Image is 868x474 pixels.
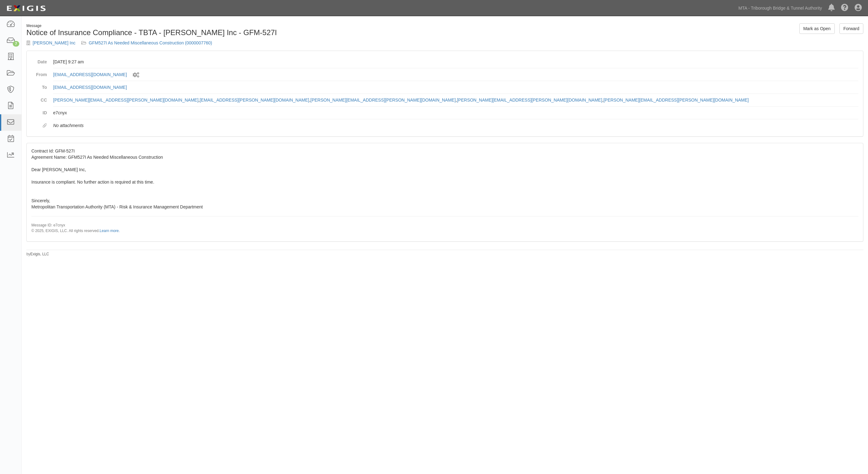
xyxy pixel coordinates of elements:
[839,23,863,34] a: Forward
[53,85,127,90] a: [EMAIL_ADDRESS][DOMAIN_NAME]
[31,107,47,116] dt: ID
[735,2,825,14] a: MTA - Triborough Bridge & Tunnel Authority
[53,123,84,128] em: No attachments
[31,81,47,90] dt: To
[53,56,858,68] dd: [DATE] 9:27 am
[13,41,19,47] div: 7
[100,229,120,233] a: Learn more.
[89,40,212,45] a: GFM527I As Needed Miscellaneous Construction (0000007760)
[26,23,440,29] div: Message
[604,98,749,103] a: [PERSON_NAME][EMAIL_ADDRESS][PERSON_NAME][DOMAIN_NAME]
[53,94,858,107] dd: , , , ,
[31,223,858,233] p: Message ID: e7cnyx © 2025, EXIGIS, LLC. All rights reserved.
[43,124,47,128] i: Attachments
[53,107,858,119] dd: e7cnyx
[26,252,49,257] small: by
[5,3,48,14] img: logo-5460c22ac91f19d4615b14bd174203de0afe785f0fc80cf4dbbc73dc1793850b.png
[53,98,199,103] a: [PERSON_NAME][EMAIL_ADDRESS][PERSON_NAME][DOMAIN_NAME]
[841,4,848,12] i: Help Center - Complianz
[310,98,456,103] a: [PERSON_NAME][EMAIL_ADDRESS][PERSON_NAME][DOMAIN_NAME]
[457,98,602,103] a: [PERSON_NAME][EMAIL_ADDRESS][PERSON_NAME][DOMAIN_NAME]
[30,252,49,256] a: Exigis, LLC
[33,40,76,45] a: [PERSON_NAME] Inc
[26,29,440,37] h1: Notice of Insurance Compliance - TBTA - [PERSON_NAME] Inc - GFM-527I
[31,56,47,65] dt: Date
[799,23,835,34] a: Mark as Open
[53,72,127,77] a: [EMAIL_ADDRESS][DOMAIN_NAME]
[31,68,47,78] dt: From
[31,94,47,103] dt: CC
[31,148,858,233] span: Contract Id: GFM-527I Agreement Name: GFM527I As Needed Miscellaneous Construction Dear [PERSON_N...
[200,98,309,103] a: [EMAIL_ADDRESS][PERSON_NAME][DOMAIN_NAME]
[133,72,139,78] i: Sent by system workflow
